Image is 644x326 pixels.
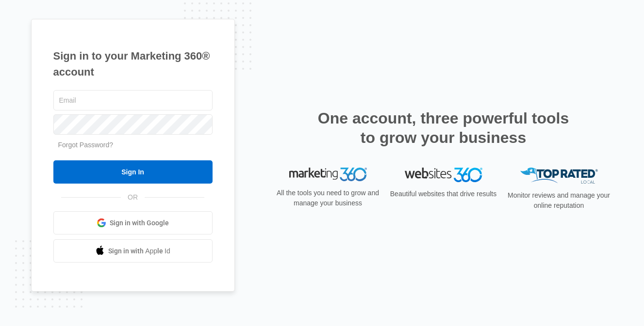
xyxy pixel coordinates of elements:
[110,218,169,228] span: Sign in with Google
[520,168,598,184] img: Top Rated Local
[108,246,170,256] span: Sign in with Apple Id
[405,168,482,182] img: Websites 360
[315,109,572,147] h2: One account, three powerful tools to grow your business
[53,211,213,234] a: Sign in with Google
[121,192,145,202] span: OR
[58,141,114,149] a: Forgot Password?
[53,160,213,184] input: Sign In
[53,48,213,80] h1: Sign in to your Marketing 360® account
[53,239,213,263] a: Sign in with Apple Id
[389,189,498,199] p: Beautiful websites that drive results
[289,168,367,181] img: Marketing 360
[274,188,382,208] p: All the tools you need to grow and manage your business
[53,90,213,110] input: Email
[505,190,613,211] p: Monitor reviews and manage your online reputation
